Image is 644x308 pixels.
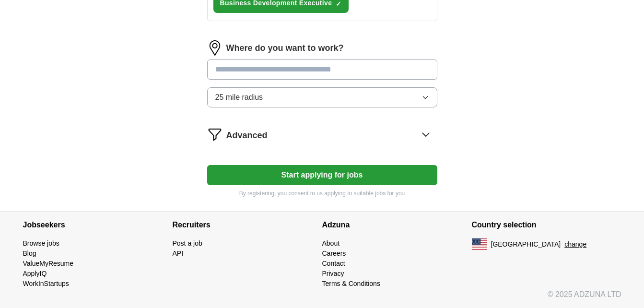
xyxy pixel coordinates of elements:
[226,129,268,142] span: Advanced
[491,239,561,249] span: [GEOGRAPHIC_DATA]
[322,280,380,287] a: Terms & Conditions
[23,280,69,287] a: WorkInStartups
[322,239,340,247] a: About
[15,289,629,308] div: © 2025 ADZUNA LTD
[207,40,222,56] img: location.png
[215,92,263,103] span: 25 mile radius
[322,260,345,267] a: Contact
[207,165,437,185] button: Start applying for jobs
[207,87,437,107] button: 25 mile radius
[322,270,344,277] a: Privacy
[173,249,184,257] a: API
[472,238,487,250] img: US flag
[23,270,47,277] a: ApplyIQ
[322,249,346,257] a: Careers
[23,260,74,267] a: ValueMyResume
[207,127,222,142] img: filter
[23,239,59,247] a: Browse jobs
[472,212,621,238] h4: Country selection
[226,42,344,55] label: Where do you want to work?
[173,239,202,247] a: Post a job
[23,249,36,257] a: Blog
[564,239,586,249] button: change
[207,189,437,198] p: By registering, you consent to us applying to suitable jobs for you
